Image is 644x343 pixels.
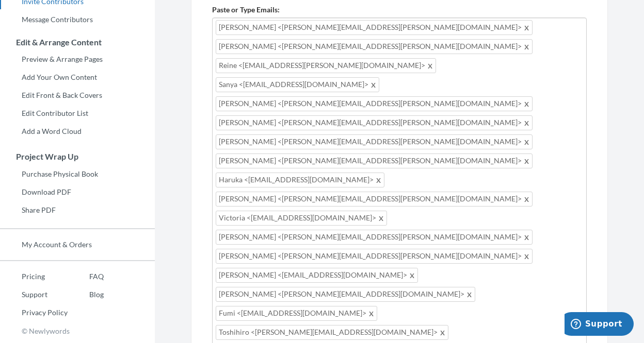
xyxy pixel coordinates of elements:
[212,5,280,15] label: Paste or Type Emails:
[216,58,436,73] span: Reine <[EMAIL_ADDRESS][PERSON_NAME][DOMAIN_NAME]>
[68,287,104,302] a: Blog
[216,230,533,245] span: [PERSON_NAME] <[PERSON_NAME][EMAIL_ADDRESS][PERSON_NAME][DOMAIN_NAME]>
[216,115,533,130] span: [PERSON_NAME] <[PERSON_NAME][EMAIL_ADDRESS][PERSON_NAME][DOMAIN_NAME]>
[216,153,533,168] span: [PERSON_NAME] <[PERSON_NAME][EMAIL_ADDRESS][PERSON_NAME][DOMAIN_NAME]>
[216,20,533,35] span: [PERSON_NAME] <[PERSON_NAME][EMAIL_ADDRESS][PERSON_NAME][DOMAIN_NAME]>
[216,192,533,207] span: [PERSON_NAME] <[PERSON_NAME][EMAIL_ADDRESS][PERSON_NAME][DOMAIN_NAME]>
[216,306,377,321] span: Fumi <[EMAIL_ADDRESS][DOMAIN_NAME]>
[216,287,475,302] span: [PERSON_NAME] <[PERSON_NAME][EMAIL_ADDRESS][DOMAIN_NAME]>
[216,173,384,187] span: Haruka <[EMAIL_ADDRESS][DOMAIN_NAME]>
[216,96,533,111] span: [PERSON_NAME] <[PERSON_NAME][EMAIL_ADDRESS][PERSON_NAME][DOMAIN_NAME]>
[1,38,155,47] h3: Edit & Arrange Content
[216,211,387,226] span: Victoria <[EMAIL_ADDRESS][DOMAIN_NAME]>
[216,77,379,92] span: Sanya <[EMAIL_ADDRESS][DOMAIN_NAME]>
[216,325,448,340] span: Toshihiro <[PERSON_NAME][EMAIL_ADDRESS][DOMAIN_NAME]>
[1,152,155,161] h3: Project Wrap Up
[565,312,634,338] iframe: Opens a widget where you can chat to one of our agents
[68,269,104,284] a: FAQ
[216,134,533,149] span: [PERSON_NAME] <[PERSON_NAME][EMAIL_ADDRESS][PERSON_NAME][DOMAIN_NAME]>
[216,268,418,283] span: [PERSON_NAME] <[EMAIL_ADDRESS][DOMAIN_NAME]>
[216,39,533,54] span: [PERSON_NAME] <[PERSON_NAME][EMAIL_ADDRESS][PERSON_NAME][DOMAIN_NAME]>
[216,249,533,264] span: [PERSON_NAME] <[PERSON_NAME][EMAIL_ADDRESS][PERSON_NAME][DOMAIN_NAME]>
